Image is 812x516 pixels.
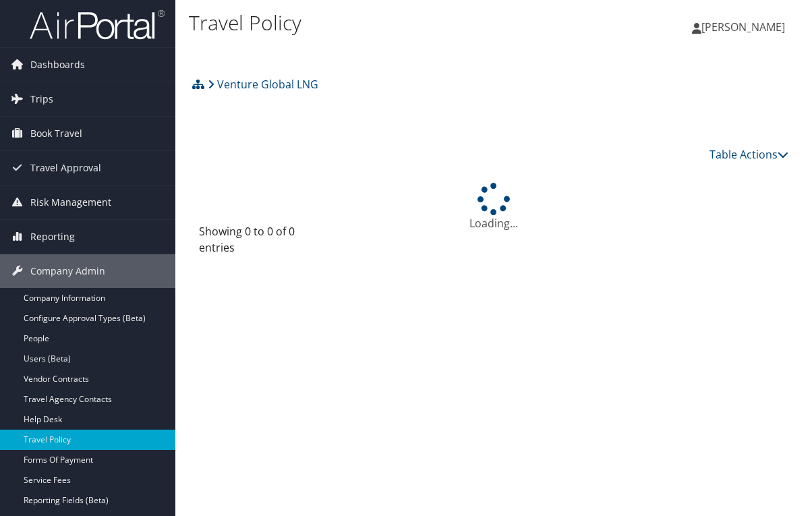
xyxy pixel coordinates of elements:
[709,147,788,162] a: Table Actions
[30,9,165,40] img: airportal-logo.png
[30,82,53,116] span: Trips
[189,9,596,37] h1: Travel Policy
[208,71,318,98] a: Venture Global LNG
[30,220,75,254] span: Reporting
[692,7,799,47] a: [PERSON_NAME]
[30,151,101,185] span: Travel Approval
[199,223,331,262] div: Showing 0 to 0 of 0 entries
[30,48,85,82] span: Dashboards
[30,185,111,219] span: Risk Management
[30,117,82,150] span: Book Travel
[701,20,785,34] span: [PERSON_NAME]
[189,183,799,231] div: Loading...
[30,254,105,288] span: Company Admin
